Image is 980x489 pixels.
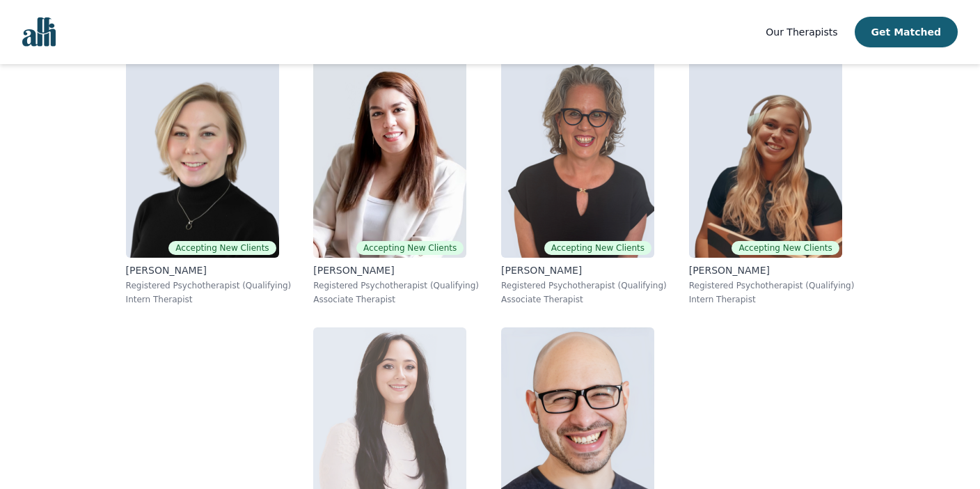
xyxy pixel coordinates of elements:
[689,294,855,305] p: Intern Therapist
[126,294,292,305] p: Intern Therapist
[126,263,292,277] p: [PERSON_NAME]
[302,46,490,316] a: Ava_PouyandehAccepting New Clients[PERSON_NAME]Registered Psychotherapist (Qualifying)Associate T...
[501,57,654,258] img: Susan_Albaum
[689,280,855,291] p: Registered Psychotherapist (Qualifying)
[313,263,479,277] p: [PERSON_NAME]
[689,263,855,277] p: [PERSON_NAME]
[126,57,279,258] img: Jocelyn_Crawford
[490,46,678,316] a: Susan_AlbaumAccepting New Clients[PERSON_NAME]Registered Psychotherapist (Qualifying)Associate Th...
[766,24,837,40] a: Our Therapists
[168,241,276,255] span: Accepting New Clients
[22,17,56,47] img: alli logo
[356,241,464,255] span: Accepting New Clients
[115,46,303,316] a: Jocelyn_CrawfordAccepting New Clients[PERSON_NAME]Registered Psychotherapist (Qualifying)Intern T...
[855,17,958,47] button: Get Matched
[501,263,667,277] p: [PERSON_NAME]
[544,241,651,255] span: Accepting New Clients
[732,241,839,255] span: Accepting New Clients
[126,280,292,291] p: Registered Psychotherapist (Qualifying)
[678,46,866,316] a: Emerald_WeningerAccepting New Clients[PERSON_NAME]Registered Psychotherapist (Qualifying)Intern T...
[766,26,837,38] span: Our Therapists
[313,57,466,258] img: Ava_Pouyandeh
[501,280,667,291] p: Registered Psychotherapist (Qualifying)
[313,294,479,305] p: Associate Therapist
[501,294,667,305] p: Associate Therapist
[313,280,479,291] p: Registered Psychotherapist (Qualifying)
[689,57,842,258] img: Emerald_Weninger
